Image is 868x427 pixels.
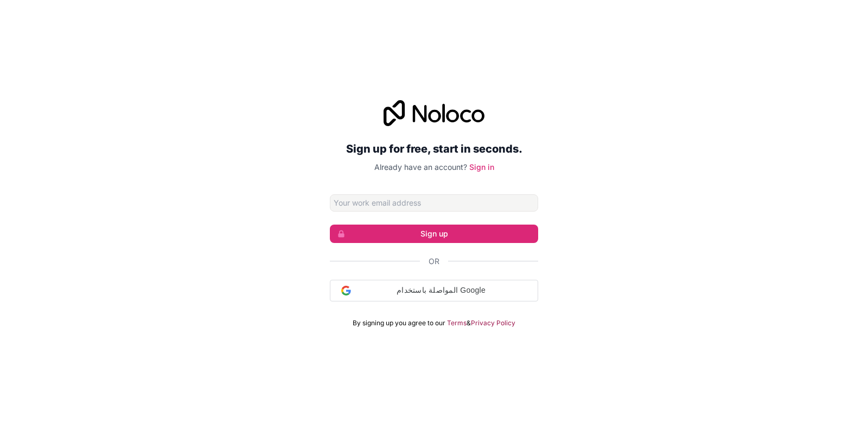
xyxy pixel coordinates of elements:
[467,319,471,327] span: &
[447,319,467,327] a: Terms
[469,162,494,172] a: Sign in
[330,194,538,212] input: Email address
[429,256,439,267] span: Or
[351,285,531,296] span: المواصلة باستخدام Google
[353,319,445,327] span: By signing up you agree to our
[471,319,515,327] a: Privacy Policy
[374,162,467,172] span: Already have an account?
[330,280,538,301] div: المواصلة باستخدام Google
[330,139,538,159] h2: Sign up for free, start in seconds.
[330,225,538,243] button: Sign up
